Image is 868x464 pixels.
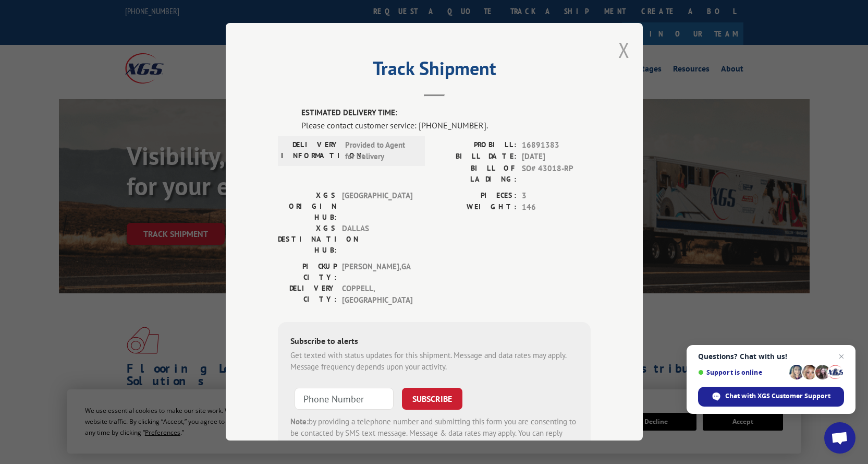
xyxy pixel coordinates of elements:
[290,350,578,373] div: Get texted with status updates for this shipment. Message and data rates may apply. Message frequ...
[434,163,517,185] label: BILL OF LADING:
[278,283,337,306] label: DELIVERY CITY:
[345,139,415,163] span: Provided to Agent for Delivery
[522,202,591,214] span: 146
[290,417,309,426] strong: Note:
[301,119,591,132] div: Please contact customer service: [PHONE_NUMBER].
[698,352,844,361] span: Questions? Chat with us!
[434,139,517,151] label: PROBILL:
[342,223,412,256] span: DALLAS
[290,416,578,451] div: by providing a telephone number and submitting this form you are consenting to be contacted by SM...
[290,335,578,350] div: Subscribe to alerts
[698,387,844,407] div: Chat with XGS Customer Support
[342,283,412,306] span: COPPELL , [GEOGRAPHIC_DATA]
[522,151,591,163] span: [DATE]
[434,190,517,202] label: PIECES:
[522,190,591,202] span: 3
[618,36,630,64] button: Close modal
[342,190,412,223] span: [GEOGRAPHIC_DATA]
[434,151,517,163] label: BILL DATE:
[434,202,517,214] label: WEIGHT:
[278,223,337,256] label: XGS DESTINATION HUB:
[278,61,591,81] h2: Track Shipment
[698,368,786,376] span: Support is online
[522,163,591,185] span: SO# 43018-RP
[278,190,337,223] label: XGS ORIGIN HUB:
[301,108,591,120] label: ESTIMATED DELIVERY TIME:
[725,391,830,401] span: Chat with XGS Customer Support
[522,139,591,151] span: 16891383
[342,261,412,283] span: [PERSON_NAME] , GA
[281,139,340,163] label: DELIVERY INFORMATION:
[278,261,337,283] label: PICKUP CITY:
[295,388,394,410] input: Phone Number
[402,388,462,410] button: SUBSCRIBE
[835,350,848,363] span: Close chat
[824,422,855,454] div: Open chat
